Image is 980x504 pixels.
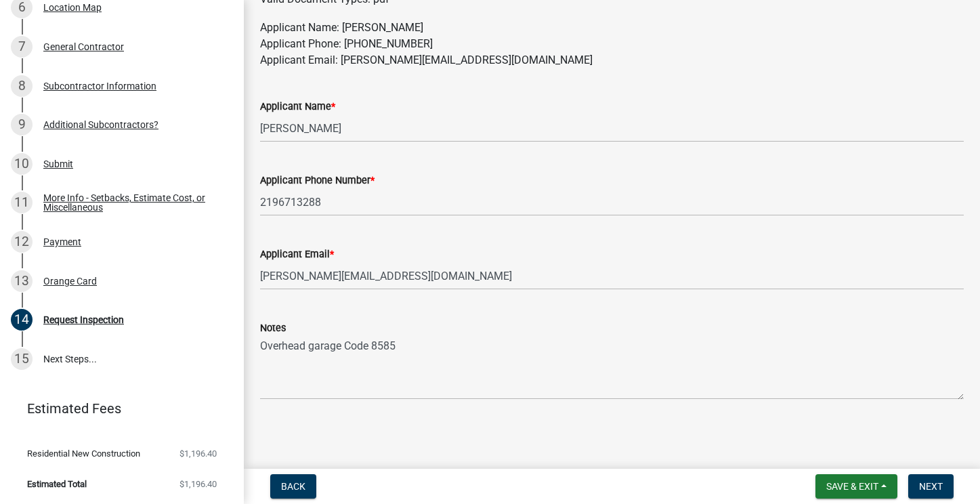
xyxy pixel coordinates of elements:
label: Notes [260,324,286,333]
span: $1,196.40 [179,449,217,458]
span: Estimated Total [27,480,87,488]
div: 11 [11,192,33,213]
button: Next [908,474,954,499]
div: Additional Subcontractors? [43,120,158,129]
span: Next [919,481,943,492]
a: Estimated Fees [11,395,222,422]
button: Back [270,474,316,499]
div: 13 [11,270,33,292]
span: Residential New Construction [27,449,140,458]
button: Save & Exit [815,474,897,499]
div: 12 [11,231,33,253]
div: 10 [11,153,33,175]
div: Request Inspection [43,315,124,324]
div: 7 [11,36,33,58]
div: More Info - Setbacks, Estimate Cost, or Miscellaneous [43,193,222,212]
span: Back [281,481,305,492]
p: Applicant Name: [PERSON_NAME] Applicant Phone: [PHONE_NUMBER] Applicant Email: [PERSON_NAME][EMAI... [260,20,964,68]
div: Orange Card [43,276,97,286]
div: 15 [11,348,33,370]
div: 14 [11,309,33,331]
div: Submit [43,159,73,169]
label: Applicant Name [260,102,335,112]
span: $1,196.40 [179,480,217,488]
label: Applicant Email [260,250,334,259]
div: Location Map [43,3,102,12]
div: Subcontractor Information [43,81,156,91]
div: General Contractor [43,42,124,51]
label: Applicant Phone Number [260,176,375,186]
div: 8 [11,75,33,97]
div: Payment [43,237,81,247]
span: Save & Exit [826,481,878,492]
div: 9 [11,114,33,135]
